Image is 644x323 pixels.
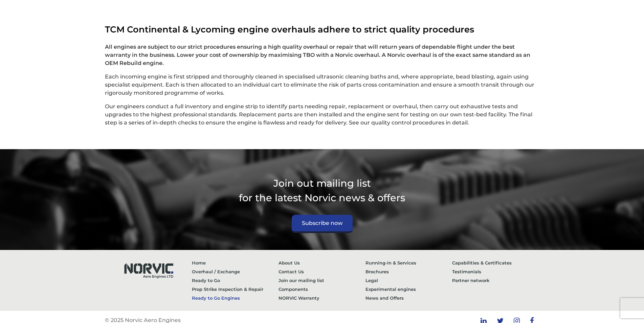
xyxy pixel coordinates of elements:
p: Join out mailing list for the latest Norvic news & offers [105,176,539,205]
a: Running-in & Services [365,258,452,267]
a: Home [192,258,279,267]
a: Partner network [452,276,539,285]
a: Testimonials [452,267,539,276]
a: News and Offers [365,294,452,302]
a: Ready to Go [192,276,279,285]
a: Experimental engines [365,285,452,294]
a: About Us [279,258,365,267]
strong: All engines are subject to our strict procedures ensuring a high quality overhaul or repair that ... [105,44,530,66]
a: NORVIC Warranty [279,294,365,302]
a: Join our mailing list [279,276,365,285]
a: Components [279,285,365,294]
a: Capabilities & Certificates [452,258,539,267]
p: Our engineers conduct a full inventory and engine strip to identify parts needing repair, replace... [105,102,539,127]
a: Brochures [365,267,452,276]
a: Overhaul / Exchange [192,267,279,276]
a: Subscribe now [292,215,353,233]
a: Legal [365,276,452,285]
a: Ready to Go Engines [192,294,279,302]
p: Each incoming engine is first stripped and thoroughly cleaned in specialised ultrasonic cleaning ... [105,73,539,97]
img: Norvic Aero Engines logo [118,258,179,281]
a: Prop Strike Inspection & Repair [192,285,279,294]
a: Contact Us [279,267,365,276]
span: TCM Continental & Lycoming engine overhauls adhere to strict quality procedures [105,24,474,34]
